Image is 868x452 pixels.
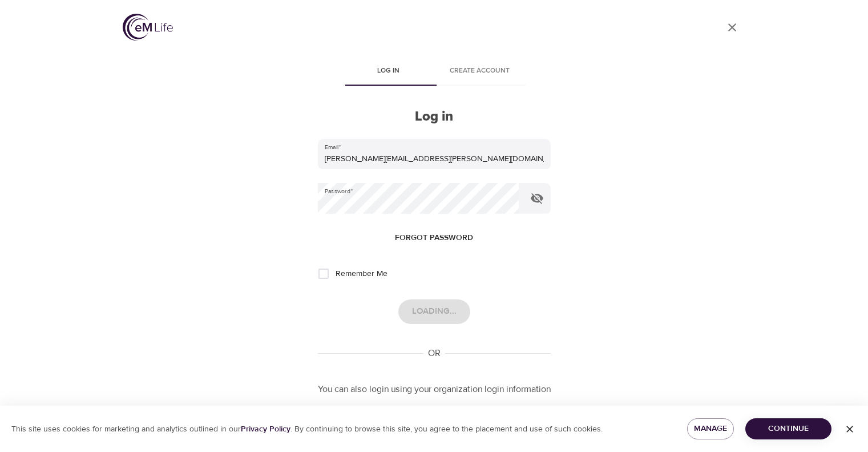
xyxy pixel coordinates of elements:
button: Continue [745,418,831,439]
span: Create account [441,65,519,77]
p: You can also login using your organization login information [318,383,551,396]
button: Forgot password [390,227,478,249]
button: Manage [687,418,734,439]
span: Continue [754,422,822,436]
a: close [718,14,746,41]
h2: Log in [318,109,551,125]
span: Remember Me [336,268,387,280]
div: OR [423,347,445,360]
span: Forgot password [395,231,473,245]
img: logo [123,14,173,41]
div: disabled tabs example [318,58,551,86]
span: Log in [350,65,427,77]
span: Manage [696,422,725,436]
a: Privacy Policy [241,424,290,434]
